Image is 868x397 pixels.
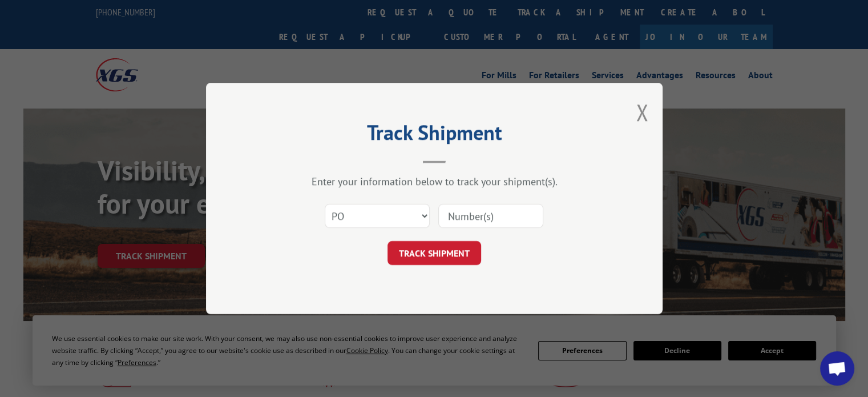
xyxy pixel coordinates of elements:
[263,125,605,146] h2: Track Shipment
[820,351,854,386] div: Open chat
[438,204,543,228] input: Number(s)
[636,97,648,127] button: Close modal
[263,175,605,188] div: Enter your information below to track your shipment(s).
[387,241,481,265] button: TRACK SHIPMENT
